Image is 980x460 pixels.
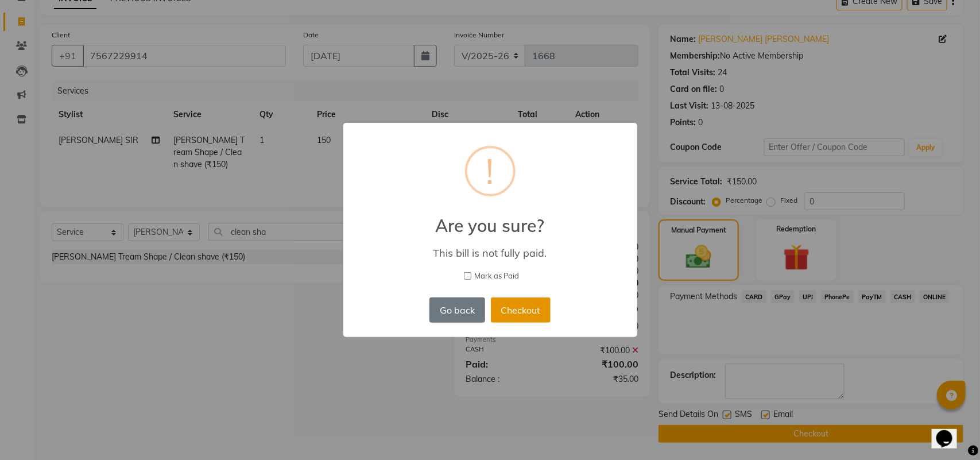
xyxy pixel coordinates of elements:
[474,270,519,282] span: Mark as Paid
[359,246,620,260] div: This bill is not fully paid.
[464,272,471,280] input: Mark as Paid
[343,202,637,236] h2: Are you sure?
[486,148,494,194] div: !
[932,414,969,449] iframe: chat widget
[491,297,551,323] button: Checkout
[429,297,485,323] button: Go back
